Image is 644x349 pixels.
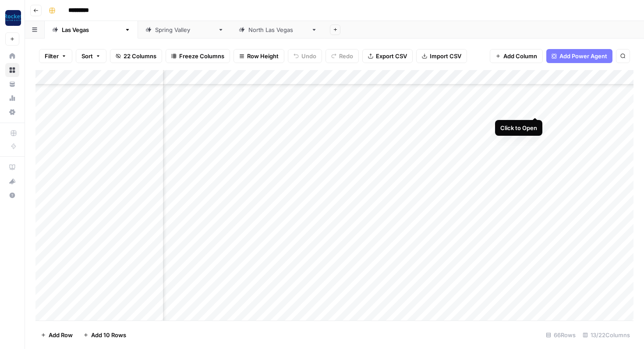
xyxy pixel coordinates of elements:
[5,91,19,105] a: Usage
[326,49,359,63] button: Redo
[546,49,612,63] button: Add Power Agent
[5,77,19,91] a: Your Data
[579,328,633,342] div: 13/22 Columns
[35,328,78,342] button: Add Row
[500,123,537,132] div: Click to Open
[5,188,19,202] button: Help + Support
[5,160,19,174] a: AirOps Academy
[288,49,322,63] button: Undo
[559,52,607,60] span: Add Power Agent
[247,52,279,60] span: Row Height
[110,49,162,63] button: 22 Columns
[234,49,284,63] button: Row Height
[155,25,214,34] div: [GEOGRAPHIC_DATA]
[91,331,126,339] span: Add 10 Rows
[5,10,21,26] img: Rocket Pilots Logo
[231,21,325,39] a: [GEOGRAPHIC_DATA]
[138,21,231,39] a: [GEOGRAPHIC_DATA]
[5,7,19,29] button: Workspace: Rocket Pilots
[416,49,467,63] button: Import CSV
[5,174,19,188] button: What's new?
[430,52,461,60] span: Import CSV
[6,175,19,188] div: What's new?
[5,63,19,77] a: Browse
[503,52,537,60] span: Add Column
[45,52,59,60] span: Filter
[376,52,407,60] span: Export CSV
[339,52,353,60] span: Redo
[5,49,19,63] a: Home
[62,25,121,34] div: [GEOGRAPHIC_DATA]
[81,52,93,60] span: Sort
[166,49,230,63] button: Freeze Columns
[45,21,138,39] a: [GEOGRAPHIC_DATA]
[78,328,131,342] button: Add 10 Rows
[179,52,224,60] span: Freeze Columns
[39,49,72,63] button: Filter
[542,328,579,342] div: 66 Rows
[49,331,73,339] span: Add Row
[248,25,308,34] div: [GEOGRAPHIC_DATA]
[76,49,106,63] button: Sort
[490,49,543,63] button: Add Column
[362,49,413,63] button: Export CSV
[124,52,156,60] span: 22 Columns
[5,105,19,119] a: Settings
[301,52,316,60] span: Undo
